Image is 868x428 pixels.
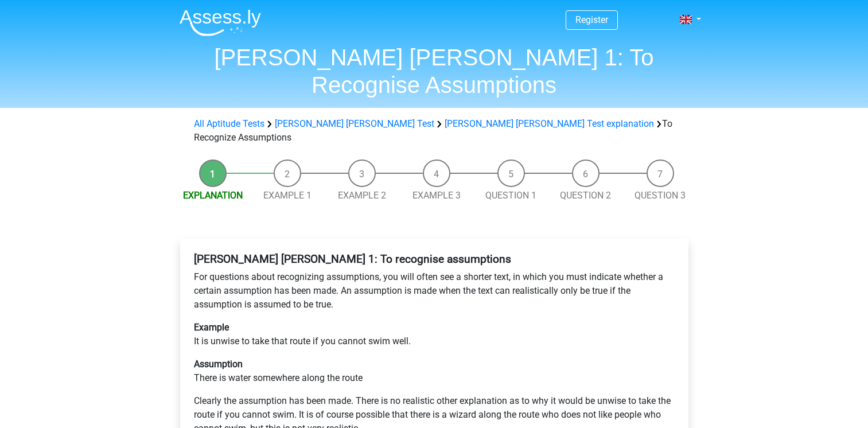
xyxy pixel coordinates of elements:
[445,118,654,129] a: [PERSON_NAME] [PERSON_NAME] Test explanation
[189,117,679,145] div: To Recognize Assumptions
[635,190,686,201] a: Question 3
[275,118,434,129] a: [PERSON_NAME] [PERSON_NAME] Test
[338,190,386,201] a: Example 2
[412,190,461,201] a: Example 3
[194,118,264,129] a: All Aptitude Tests
[485,190,536,201] a: Question 1
[263,190,312,201] a: Example 1
[183,190,243,201] a: Explanation
[194,357,675,385] p: There is water somewhere along the route
[194,359,243,369] b: Assumption
[194,270,675,312] p: For questions about recognizing assumptions, you will often see a shorter text, in which you must...
[180,9,261,36] img: Assessly
[194,321,675,348] p: It is unwise to take that route if you cannot swim well.
[575,14,608,25] a: Register
[560,190,611,201] a: Question 2
[194,252,511,266] b: [PERSON_NAME] [PERSON_NAME] 1: To recognise assumptions
[194,322,229,333] b: Example
[170,44,698,99] h1: [PERSON_NAME] [PERSON_NAME] 1: To Recognise Assumptions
